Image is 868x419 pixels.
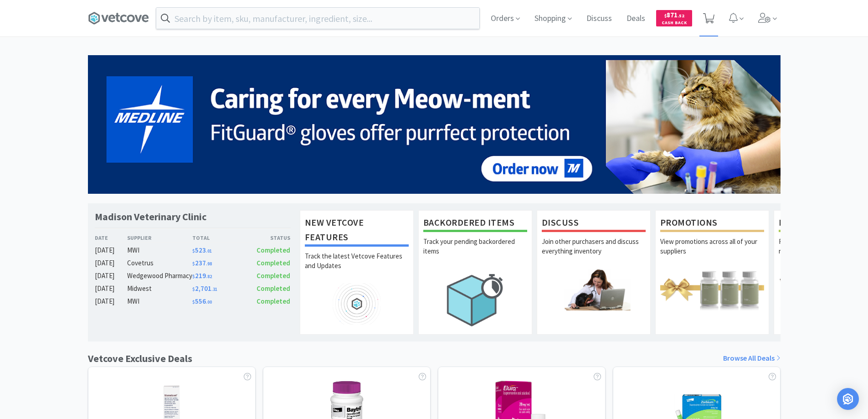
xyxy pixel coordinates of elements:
[192,261,195,267] span: $
[206,261,212,267] span: . 98
[418,210,532,334] a: Backordered ItemsTrack your pending backordered items
[192,284,217,293] span: 2,701
[623,15,649,23] a: Deals
[88,351,192,367] h1: Vetcove Exclusive Deals
[127,258,192,269] div: Covetrus
[583,15,616,23] a: Discuss
[660,237,764,269] p: View promotions across all of your suppliers
[305,215,409,247] h1: New Vetcove Features
[95,270,291,281] a: [DATE]Wedgewood Pharmacy$219.82Completed
[95,245,291,256] a: [DATE]MWI$523.01Completed
[660,269,764,310] img: hero_promotions.png
[423,237,527,269] p: Track your pending backordered items
[837,388,859,410] div: Open Intercom Messenger
[257,284,290,293] span: Completed
[95,245,128,256] div: [DATE]
[423,215,527,232] h1: Backordered Items
[537,210,651,334] a: DiscussJoin other purchasers and discuss everything inventory
[300,210,414,334] a: New Vetcove FeaturesTrack the latest Vetcove Features and Updates
[127,233,192,242] div: Supplier
[156,8,479,29] input: Search by item, sku, manufacturer, ingredient, size...
[95,210,206,223] h1: Madison Veterinary Clinic
[95,283,128,294] div: [DATE]
[257,271,290,280] span: Completed
[542,269,646,310] img: hero_discuss.png
[127,245,192,256] div: MWI
[542,237,646,269] p: Join other purchasers and discuss everything inventory
[655,210,769,334] a: PromotionsView promotions across all of your suppliers
[206,248,212,254] span: . 01
[95,283,291,294] a: [DATE]Midwest$2,701.31Completed
[192,248,195,254] span: $
[192,259,212,267] span: 237
[211,286,217,292] span: . 31
[656,6,692,31] a: $871.52Cash Back
[192,297,212,305] span: 556
[192,286,195,292] span: $
[95,258,291,269] a: [DATE]Covetrus$237.98Completed
[95,296,291,307] a: [DATE]MWI$556.00Completed
[664,13,667,19] span: $
[542,215,646,232] h1: Discuss
[678,13,684,19] span: . 52
[95,258,128,269] div: [DATE]
[192,246,212,254] span: 523
[660,215,764,232] h1: Promotions
[257,259,290,267] span: Completed
[257,246,290,254] span: Completed
[305,251,409,283] p: Track the latest Vetcove Features and Updates
[95,233,128,242] div: Date
[723,352,781,364] a: Browse All Deals
[127,296,192,307] div: MWI
[127,270,192,281] div: Wedgewood Pharmacy
[192,233,241,242] div: Total
[95,270,128,281] div: [DATE]
[95,296,128,307] div: [DATE]
[127,283,192,294] div: Midwest
[305,283,409,325] img: hero_feature_roadmap.png
[206,299,212,305] span: . 00
[423,269,527,331] img: hero_backorders.png
[206,274,212,279] span: . 82
[192,271,212,280] span: 219
[192,274,195,279] span: $
[88,55,781,194] img: 5b85490d2c9a43ef9873369d65f5cc4c_481.png
[662,21,687,26] span: Cash Back
[664,10,684,19] span: 871
[241,233,291,242] div: Status
[192,299,195,305] span: $
[257,297,290,305] span: Completed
